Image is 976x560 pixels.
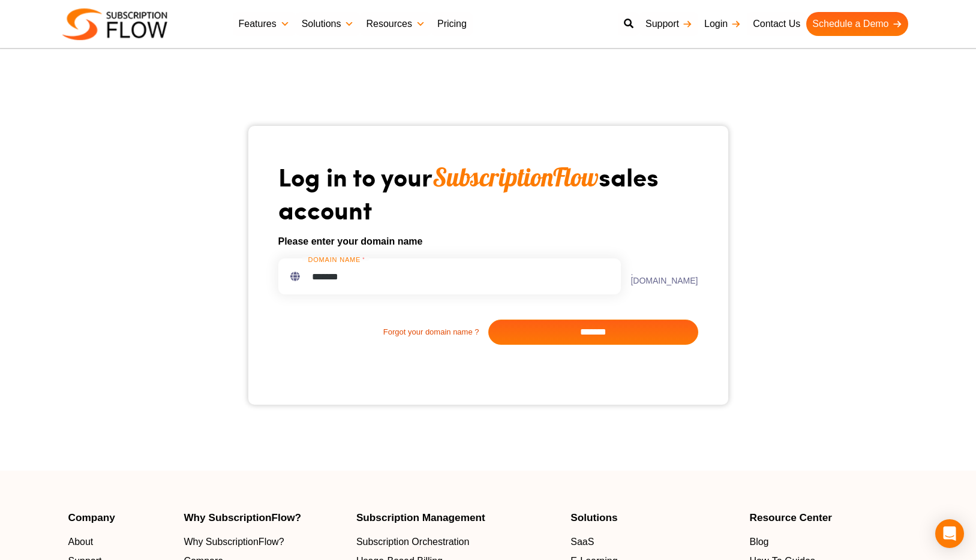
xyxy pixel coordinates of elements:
[570,535,594,549] span: SaaS
[431,12,473,36] a: Pricing
[68,513,172,523] h4: Company
[278,234,698,249] h6: Please enter your domain name
[184,535,284,549] span: Why SubscriptionFlow?
[698,12,747,36] a: Login
[68,535,94,549] span: About
[621,268,698,285] label: .[DOMAIN_NAME]
[62,8,167,40] img: Subscriptionflow
[356,535,470,549] span: Subscription Orchestration
[749,535,908,549] a: Blog
[360,12,431,36] a: Resources
[935,519,964,548] div: Open Intercom Messenger
[356,513,558,523] h4: Subscription Management
[68,535,172,549] a: About
[433,161,599,193] span: SubscriptionFlow
[184,535,344,549] a: Why SubscriptionFlow?
[184,513,344,523] h4: Why SubscriptionFlow?
[747,12,806,36] a: Contact Us
[806,12,908,36] a: Schedule a Demo
[749,535,768,549] span: Blog
[749,513,908,523] h4: Resource Center
[570,513,737,523] h4: Solutions
[356,535,558,549] a: Subscription Orchestration
[278,326,488,338] a: Forgot your domain name ?
[233,12,296,36] a: Features
[570,535,737,549] a: SaaS
[278,161,698,225] h1: Log in to your sales account
[296,12,361,36] a: Solutions
[639,12,698,36] a: Support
